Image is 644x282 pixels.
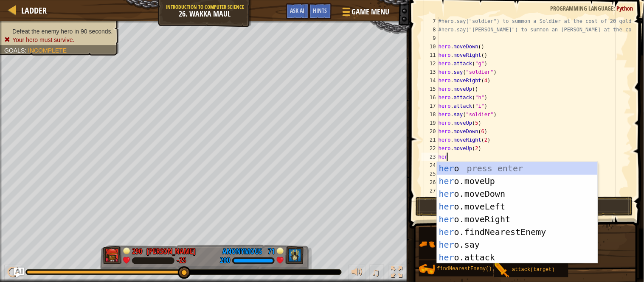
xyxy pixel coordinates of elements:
span: Python [617,4,633,12]
button: Run ⇧↵ [416,197,633,216]
button: Adjust volume [349,265,366,282]
div: 200 [220,257,230,265]
span: Hints [313,6,327,14]
span: ♫ [371,266,380,279]
span: : [25,47,28,54]
div: 24 [422,161,439,170]
div: 10 [422,42,439,51]
button: Game Menu [336,3,395,23]
div: 22 [422,144,439,153]
button: ♫ [370,265,384,282]
button: Ask AI [14,268,24,278]
div: 20 [422,127,439,136]
span: findNearestEnemy() [437,266,492,272]
div: 15 [422,85,439,93]
button: Ask AI [286,3,309,19]
img: portrait.png [419,261,435,277]
span: Ladder [21,5,47,16]
div: 23 [422,153,439,161]
span: : [614,4,617,12]
button: Ctrl + P: Play [4,265,21,282]
div: 26 [422,178,439,187]
li: Your hero must survive. [4,36,113,44]
div: 16 [422,93,439,102]
div: 27 [422,187,439,195]
span: Your hero must survive. [12,36,75,43]
div: 19 [422,119,439,127]
li: Defeat the enemy hero in 90 seconds. [4,27,113,36]
span: Incomplete [28,47,67,54]
div: 11 [422,51,439,59]
div: 9 [422,34,439,42]
div: 71 [266,246,275,254]
div: 7 [422,17,439,25]
div: 17 [422,102,439,110]
img: thang_avatar_frame.png [103,246,122,264]
span: Ask AI [290,6,305,14]
img: portrait.png [494,262,510,278]
div: 21 [422,136,439,144]
span: attack(target) [512,267,555,273]
div: -25 [177,257,186,265]
img: thang_avatar_frame.png [285,246,304,264]
span: Goals [4,47,25,54]
div: 18 [422,110,439,119]
span: Programming language [551,4,614,12]
img: portrait.png [419,236,435,252]
div: 13 [422,68,439,76]
button: Toggle fullscreen [388,265,405,282]
div: 8 [422,25,439,34]
span: Defeat the enemy hero in 90 seconds. [12,28,113,35]
div: 14 [422,76,439,85]
div: 12 [422,59,439,68]
span: Game Menu [352,6,390,17]
div: Anonymous [222,246,262,257]
div: [PERSON_NAME] [146,246,196,257]
div: 25 [422,170,439,178]
div: 290 [132,246,142,254]
div: 28 [422,195,439,204]
a: Ladder [17,5,47,16]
